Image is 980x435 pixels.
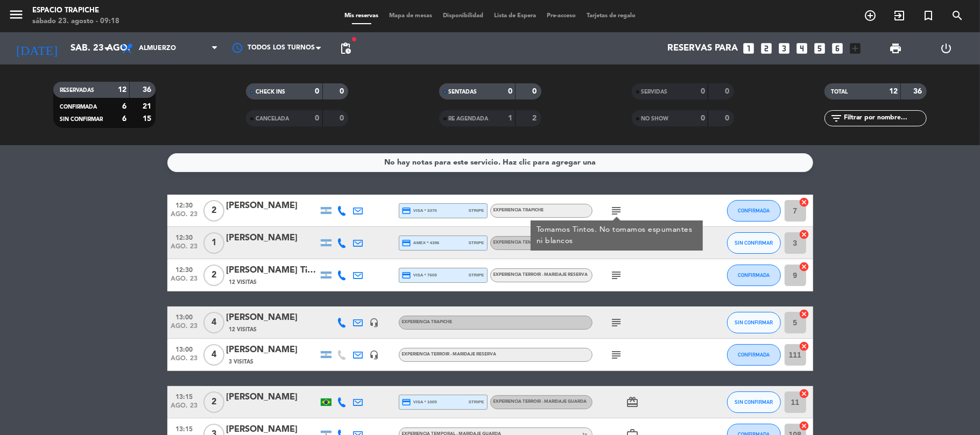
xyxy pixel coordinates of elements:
[626,396,639,409] i: card_giftcard
[227,263,318,277] div: [PERSON_NAME] Tiussi [PERSON_NAME] x2- AGENCIA SUNTRIP
[122,103,126,110] strong: 6
[171,390,198,402] span: 13:15
[735,399,773,405] span: SIN CONFIRMAR
[402,270,412,280] i: credit_card
[384,156,596,169] div: No hay notas para este servicio. Haz clic para agregar una
[738,208,770,213] span: CONFIRMADA
[227,390,318,404] div: [PERSON_NAME]
[8,6,24,26] button: menu
[143,103,153,110] strong: 21
[469,239,484,246] span: stripe
[541,13,581,19] span: Pre-acceso
[469,398,484,405] span: stripe
[402,206,412,216] i: credit_card
[60,88,94,93] span: RESERVADAS
[171,343,198,355] span: 13:00
[143,115,153,123] strong: 15
[493,273,588,277] span: Experiencia Terroir - Maridaje Reserva
[831,89,848,95] span: TOTAL
[229,358,254,366] span: 3 Visitas
[610,204,623,217] i: subject
[203,312,224,333] span: 4
[508,115,512,122] strong: 1
[951,9,964,22] i: search
[171,422,198,434] span: 13:15
[843,112,926,124] input: Filtrar por nombre...
[536,224,697,247] div: Tomamos Tintos. No tomamos espumantes ni blancos
[668,44,738,54] span: Reservas para
[493,400,587,404] span: Experiencia Terroir - Maridaje Guarda
[830,112,843,125] i: filter_list
[727,232,781,254] button: SIN CONFIRMAR
[203,344,224,366] span: 4
[339,42,352,55] span: pending_actions
[32,5,119,16] div: Espacio Trapiche
[489,13,541,19] span: Lista de Espera
[203,200,224,222] span: 2
[725,88,731,95] strong: 0
[227,343,318,357] div: [PERSON_NAME]
[402,397,437,407] span: visa * 1005
[469,272,484,279] span: stripe
[171,231,198,243] span: 12:30
[893,9,906,22] i: exit_to_app
[610,316,623,329] i: subject
[171,355,198,367] span: ago. 23
[813,41,827,55] i: looks_5
[402,270,437,280] span: visa * 7609
[203,265,224,286] span: 2
[799,341,810,352] i: cancel
[735,240,773,246] span: SIN CONFIRMAR
[449,89,477,95] span: SENTADAS
[315,115,320,122] strong: 0
[402,238,412,248] i: credit_card
[32,16,119,27] div: sábado 23. agosto - 09:18
[799,261,810,272] i: cancel
[727,391,781,413] button: SIN CONFIRMAR
[402,352,497,356] span: Experiencia Terroir - Maridaje Reserva
[725,115,731,122] strong: 0
[449,116,489,122] span: RE AGENDADA
[171,275,198,288] span: ago. 23
[532,115,539,122] strong: 2
[143,86,153,94] strong: 36
[340,88,346,95] strong: 0
[889,42,902,55] span: print
[171,198,198,211] span: 12:30
[493,240,594,245] span: Experiencia Temporal - Maridaje Reserva
[315,88,320,95] strong: 0
[227,311,318,325] div: [PERSON_NAME]
[799,388,810,399] i: cancel
[384,13,438,19] span: Mapa de mesas
[508,88,512,95] strong: 0
[795,41,809,55] i: looks_4
[402,320,453,324] span: Experiencia Trapiche
[701,88,705,95] strong: 0
[799,229,810,240] i: cancel
[469,207,484,214] span: stripe
[738,272,770,278] span: CONFIRMADA
[864,9,877,22] i: add_circle_outline
[922,9,935,22] i: turned_in_not
[760,41,774,55] i: looks_two
[701,115,705,122] strong: 0
[60,117,103,122] span: SIN CONFIRMAR
[921,32,972,65] div: LOG OUT
[849,41,863,55] i: add_box
[940,42,953,55] i: power_settings_new
[727,344,781,366] button: CONFIRMADA
[727,312,781,333] button: SIN CONFIRMAR
[203,391,224,413] span: 2
[799,197,810,208] i: cancel
[339,13,384,19] span: Mis reservas
[727,265,781,286] button: CONFIRMADA
[532,88,539,95] strong: 0
[256,116,289,122] span: CANCELADA
[370,350,379,360] i: headset_mic
[641,116,669,122] span: NO SHOW
[340,115,346,122] strong: 0
[229,278,257,287] span: 12 Visitas
[913,88,924,95] strong: 36
[610,269,623,282] i: subject
[8,37,65,60] i: [DATE]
